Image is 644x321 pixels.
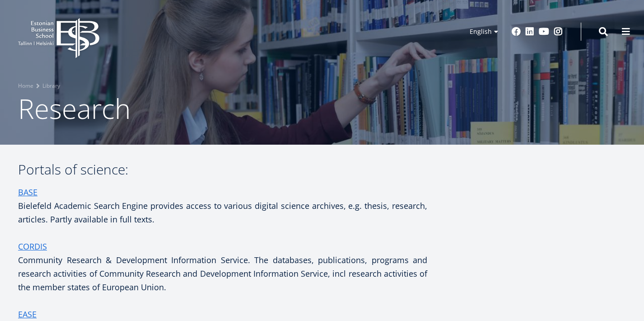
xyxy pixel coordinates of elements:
[18,81,33,90] a: Home
[512,27,521,36] a: Facebook
[18,185,37,199] a: BASE
[18,307,37,321] a: EASE
[18,240,47,253] a: CORDIS
[18,163,427,176] h3: Portals of science:
[18,185,427,226] p: Bielefeld Academic Search Engine provides access to various digital science archives, e.g. thesis...
[554,27,563,36] a: Instagram
[42,81,60,90] a: Library
[525,27,534,36] a: Linkedin
[18,90,131,127] span: Research
[18,240,427,294] p: Community Research & Development Information Service. The databases, publications, programs and r...
[539,27,549,36] a: Youtube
